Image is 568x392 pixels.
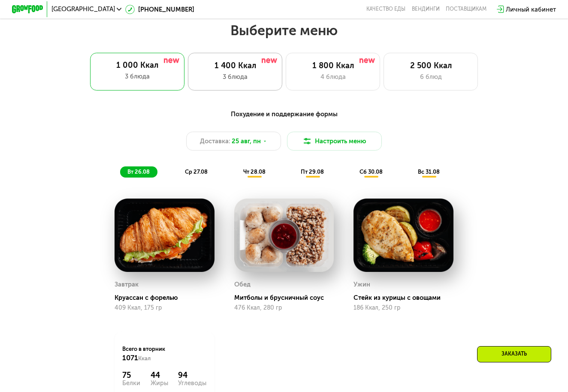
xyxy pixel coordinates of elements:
[178,380,206,386] div: Углеводы
[446,6,486,12] div: поставщикам
[234,305,334,311] div: 476 Ккал, 280 гр
[115,305,215,311] div: 409 Ккал, 175 гр
[127,169,150,175] span: вт 26.08
[243,169,266,175] span: чт 28.08
[506,5,556,14] div: Личный кабинет
[392,72,470,81] div: 6 блюд
[98,72,177,81] div: 3 блюда
[138,355,151,362] span: Ккал
[360,169,383,175] span: сб 30.08
[301,169,324,175] span: пт 29.08
[151,371,168,380] div: 44
[98,60,177,70] div: 1 000 Ккал
[185,169,208,175] span: ср 27.08
[125,5,194,14] a: [PHONE_NUMBER]
[51,109,518,119] div: Похудение и поддержание формы
[294,61,372,70] div: 1 800 Ккал
[392,61,470,70] div: 2 500 Ккал
[122,353,138,362] span: 1071
[200,136,230,146] span: Доставка:
[366,6,405,12] a: Качество еды
[477,346,551,362] div: Заказать
[353,279,370,291] div: Ужин
[287,132,382,151] button: Настроить меню
[115,279,139,291] div: Завтрак
[51,6,115,12] span: [GEOGRAPHIC_DATA]
[115,294,221,302] div: Круассан с форелью
[122,371,140,380] div: 75
[418,169,440,175] span: вс 31.08
[234,279,251,291] div: Обед
[151,380,168,386] div: Жиры
[234,294,341,302] div: Митболы и брусничный соус
[353,294,460,302] div: Стейк из курицы с овощами
[353,305,453,311] div: 186 Ккал, 250 гр
[412,6,440,12] a: Вендинги
[232,136,261,146] span: 25 авг, пн
[196,72,274,81] div: 3 блюда
[196,61,274,70] div: 1 400 Ккал
[122,380,140,386] div: Белки
[178,371,206,380] div: 94
[294,72,372,81] div: 4 блюда
[122,345,206,363] div: Всего в вторник
[25,22,543,39] h2: Выберите меню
